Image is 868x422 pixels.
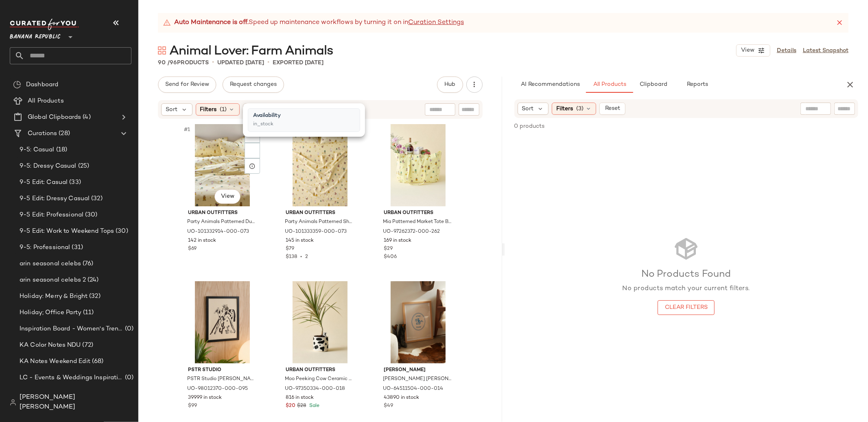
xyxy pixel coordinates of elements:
[20,389,120,399] span: LC - Events & Weddings Inspo Board
[187,219,256,226] span: Party Animals Patterned Duvet Cover Set in Buttercream at Urban Outfitters
[28,129,57,138] span: Curations
[181,124,263,206] img: 101332914_073_b
[286,237,314,245] span: 145 in stock
[383,376,452,383] span: [PERSON_NAME] [PERSON_NAME] Haw In Blue Art Print in Natural Wood Frame at Urban Outfitters
[83,210,98,220] span: (30)
[665,304,708,311] span: Clear Filters
[187,228,249,236] span: UO-101332914-000-073
[514,122,545,131] span: 0 products
[20,357,90,366] span: KA Notes Weekend Edit
[200,105,217,114] span: Filters
[90,194,103,203] span: (32)
[57,129,70,138] span: (28)
[181,281,263,363] img: 98012370_095_b
[123,373,133,383] span: (0)
[90,357,104,366] span: (68)
[158,59,209,67] div: Products
[273,59,324,67] p: Exported [DATE]
[285,219,354,226] span: Party Animals Patterned Sheet Set in Butter at Urban Outfitters
[384,394,419,402] span: 43890 in stock
[658,300,715,315] button: Clear Filters
[183,126,192,134] span: #1
[285,385,345,393] span: UO-97350334-000-018
[20,324,123,334] span: Inspiration Board - Women's Trending Now
[285,228,347,236] span: UO-101333359-000-073
[384,254,397,260] span: $406
[243,103,269,116] button: Reset
[188,237,216,245] span: 142 in stock
[188,245,197,253] span: $69
[377,281,459,363] img: 64511504_014_b
[20,276,86,285] span: arin seasonal celebs 2
[230,81,277,88] span: Request changes
[383,228,440,236] span: UO-97262372-000-262
[286,254,297,260] span: $138
[286,402,295,410] span: $20
[212,58,214,68] span: •
[86,276,99,285] span: (24)
[81,308,94,317] span: (11)
[188,210,257,217] span: Urban Outfitters
[188,394,222,402] span: 39999 in stock
[123,324,133,334] span: (0)
[217,59,264,67] p: updated [DATE]
[576,105,584,113] span: (3)
[279,281,361,363] img: 97350334_018_b
[70,243,83,252] span: (31)
[20,308,81,317] span: Holiday; Office Party
[599,103,625,115] button: Reset
[286,394,314,402] span: 816 in stock
[170,60,177,66] span: 96
[20,145,55,155] span: 9-5: Casual
[593,81,626,88] span: All Products
[285,376,354,383] span: Moo Peeking Cow Ceramic Planter in Black/White at Urban Outfitters
[81,259,94,269] span: (76)
[377,124,459,206] img: 97262372_262_b
[169,43,333,59] span: Animal Lover: Farm Animals
[163,18,464,28] div: Speed up maintenance workflows by turning it on in
[623,284,750,294] p: No products match your current filters.
[81,113,90,122] span: (4)
[10,19,79,30] img: cfy_white_logo.C9jOOHJF.svg
[687,81,708,88] span: Reports
[520,81,579,88] span: AI Recommendations
[20,210,83,220] span: 9-5 Edit: Professional
[220,105,227,114] span: (1)
[187,376,256,383] span: PSTR Studio [PERSON_NAME] I Prefer Cowgirls Frameless Art Print at Urban Outfitters
[13,81,21,89] img: svg%3e
[81,341,94,350] span: (72)
[741,47,754,54] span: View
[158,77,216,93] button: Send for Review
[408,18,464,28] a: Curation Settings
[437,77,463,93] button: Hub
[223,77,284,93] button: Request changes
[77,162,90,171] span: (25)
[803,46,848,55] a: Latest Snapshot
[120,389,133,399] span: (48)
[383,219,452,226] span: Mia Patterned Market Tote Bag in Party Animals at Urban Outfitters
[286,245,294,253] span: $79
[20,341,81,350] span: KA Color Notes NDU
[20,373,123,383] span: LC - Events & Weddings Inspiration
[114,227,128,236] span: (30)
[165,81,209,88] span: Send for Review
[20,292,87,301] span: Holiday: Merry & Bright
[444,81,455,88] span: Hub
[20,227,114,236] span: 9-5 Edit: Work to Weekend Tops
[297,402,306,410] span: $28
[28,113,81,122] span: Global Clipboards
[384,237,411,245] span: 169 in stock
[55,145,68,155] span: (18)
[777,46,796,55] a: Details
[187,385,248,393] span: UO-98012370-000-095
[736,44,770,57] button: View
[20,259,81,269] span: arin seasonal celebs
[20,178,68,187] span: 9-5 Edit: Casual
[20,243,70,252] span: 9-5: Professional
[20,162,77,171] span: 9-5: Dressy Casual
[279,124,361,206] img: 101333359_073_b
[383,385,443,393] span: UO-64511504-000-014
[87,292,101,301] span: (32)
[221,193,234,200] span: View
[605,105,620,112] span: Reset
